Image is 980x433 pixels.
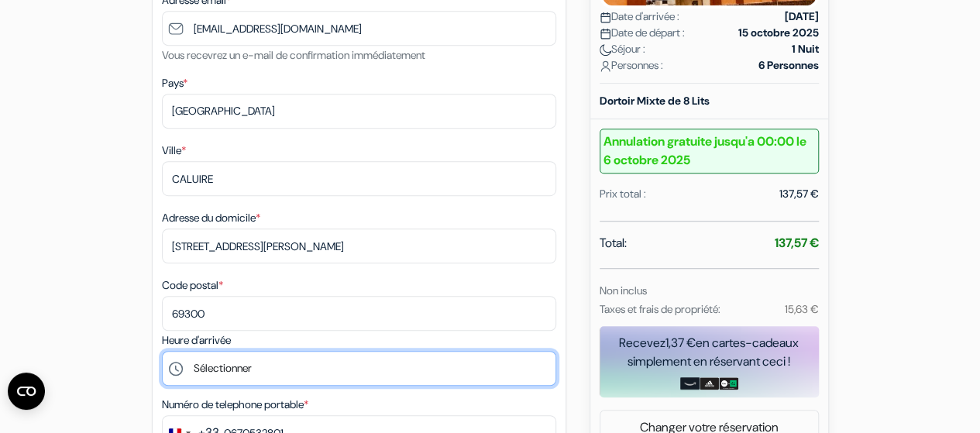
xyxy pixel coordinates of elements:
[600,334,819,371] div: Recevez en cartes-cadeaux simplement en réservant ceci !
[162,332,231,349] label: Heure d'arrivée
[600,25,685,41] span: Date de départ :
[600,57,663,74] span: Personnes :
[738,25,819,41] strong: 15 octobre 2025
[162,48,425,62] small: Vous recevrez un e-mail de confirmation immédiatement
[162,210,260,226] label: Adresse du domicile
[792,41,819,57] strong: 1 Nuit
[665,335,696,351] span: 1,37 €
[600,41,645,57] span: Séjour :
[600,94,710,108] b: Dortoir Mixte de 8 Lits
[600,284,647,297] small: Non inclus
[600,12,611,23] img: calendar.svg
[8,373,45,410] button: Ouvrir le widget CMP
[600,9,679,25] span: Date d'arrivée :
[162,75,187,91] label: Pays
[680,377,700,390] img: amazon-card-no-text.png
[700,377,719,390] img: adidas-card.png
[719,377,738,390] img: uber-uber-eats-card.png
[600,60,611,72] img: user_icon.svg
[600,44,611,56] img: moon.svg
[775,235,819,251] strong: 137,57 €
[600,186,646,202] div: Prix total :
[162,277,223,294] label: Code postal
[162,11,556,46] input: Entrer adresse e-mail
[784,302,818,316] small: 15,63 €
[600,302,720,316] small: Taxes et frais de propriété:
[779,186,819,202] div: 137,57 €
[162,397,308,413] label: Numéro de telephone portable
[162,143,186,159] label: Ville
[758,57,819,74] strong: 6 Personnes
[600,28,611,40] img: calendar.svg
[785,9,819,25] strong: [DATE]
[600,129,819,174] b: Annulation gratuite jusqu'a 00:00 le 6 octobre 2025
[600,234,627,253] span: Total:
